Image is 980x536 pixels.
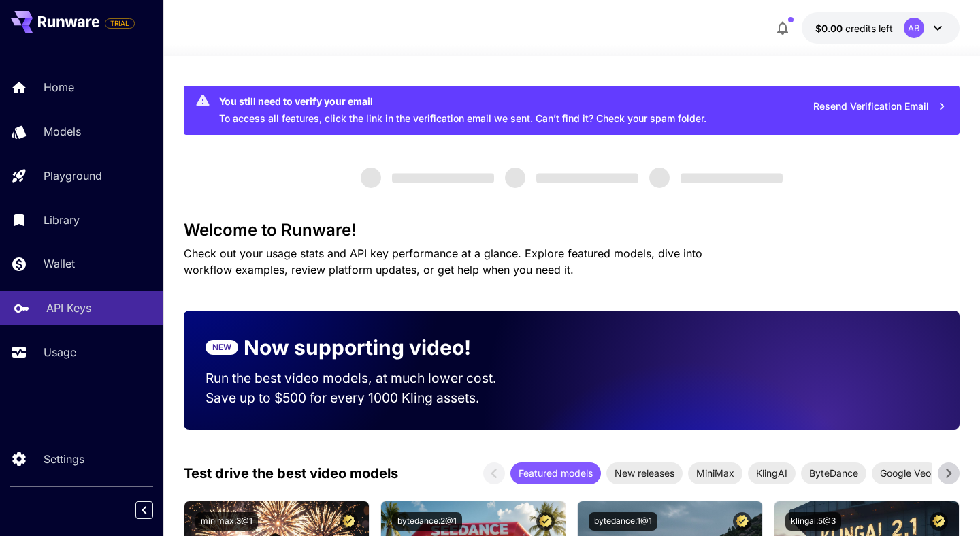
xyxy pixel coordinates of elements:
p: Wallet [44,255,75,272]
button: Resend Verification Email [806,93,954,121]
h3: Welcome to Runware! [184,221,960,240]
button: minimax:3@1 [195,512,258,531]
span: Add your payment card to enable full platform functionality. [105,15,135,31]
p: NEW [212,341,231,353]
button: Certified Model – Vetted for best performance and includes a commercial license. [340,512,358,531]
p: Now supporting video! [244,332,471,363]
p: Run the best video models, at much lower cost. [206,368,523,388]
button: $0.00AB [802,12,960,44]
p: Library [44,212,80,228]
div: ByteDance [801,462,866,484]
span: Check out your usage stats and API key performance at a glance. Explore featured models, dive int... [184,247,702,277]
div: $0.00 [815,21,893,35]
span: $0.00 [815,22,845,34]
button: bytedance:2@1 [392,512,462,531]
span: TRIAL [105,18,134,29]
span: New releases [606,466,683,480]
div: New releases [606,462,683,484]
span: KlingAI [748,466,796,480]
button: Collapse sidebar [135,501,153,519]
div: KlingAI [748,462,796,484]
div: Google Veo [872,462,939,484]
span: credits left [845,22,893,34]
button: bytedance:1@1 [589,512,657,531]
span: Google Veo [872,466,939,480]
p: Test drive the best video models [184,463,398,484]
button: Certified Model – Vetted for best performance and includes a commercial license. [536,512,555,531]
p: Home [44,79,74,95]
p: Playground [44,168,102,184]
span: Featured models [510,466,601,480]
div: Collapse sidebar [146,498,163,522]
span: MiniMax [688,466,742,480]
div: You still need to verify your email [219,94,706,108]
div: MiniMax [688,462,742,484]
div: To access all features, click the link in the verification email we sent. Can’t find it? Check yo... [219,90,706,131]
p: Save up to $500 for every 1000 Kling assets. [206,388,523,408]
button: Certified Model – Vetted for best performance and includes a commercial license. [930,512,948,531]
button: Certified Model – Vetted for best performance and includes a commercial license. [733,512,751,531]
span: ByteDance [801,466,866,480]
div: Featured models [510,462,601,484]
div: AB [904,18,924,38]
p: Settings [44,451,84,467]
p: Usage [44,344,76,360]
button: klingai:5@3 [785,512,841,531]
p: API Keys [46,300,91,316]
p: Models [44,123,81,140]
